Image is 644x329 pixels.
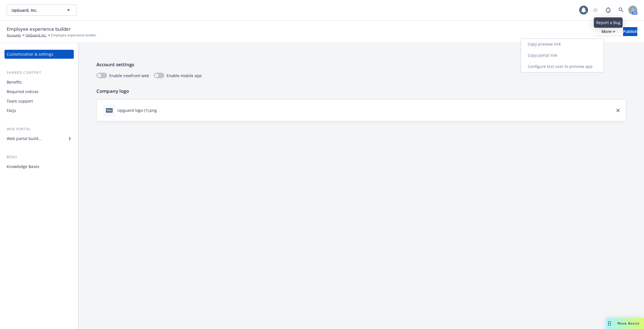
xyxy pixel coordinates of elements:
div: More [602,27,615,36]
p: Account settings [96,61,626,68]
div: Shared content [4,70,74,75]
div: Publish [623,27,637,36]
div: Knowledge Bases [7,162,39,171]
a: Benefits [4,78,74,87]
span: Employee experience builder [51,33,96,38]
a: Copy preview link [521,39,604,50]
a: close [615,107,621,114]
button: Publish [623,27,637,36]
a: UpGuard, Inc. [25,33,47,38]
div: Benji [4,154,74,160]
a: Web portal builder [4,134,74,143]
div: Required notices [7,87,39,96]
button: More [595,27,622,36]
a: Configure test user to preview app [521,61,604,72]
span: Employee experience builder [7,25,71,33]
div: Web portal builder [7,134,41,143]
a: Search [615,4,627,16]
div: Web portal [4,126,74,132]
div: FAQs [7,106,16,115]
span: Nova Assist [617,321,640,326]
a: Report a Bug [603,4,614,16]
span: UpGuard, Inc. [11,7,60,13]
span: Enable newfront web [109,73,149,79]
button: UpGuard, Inc. [7,4,77,16]
a: Knowledge Bases [4,162,74,171]
span: png [106,108,113,112]
a: Team support [4,97,74,106]
div: Benefits [7,78,22,87]
div: Drag to move [606,318,613,329]
a: FAQs [4,106,74,115]
div: Upguard logo (1).png [117,107,157,113]
a: Copy portal link [521,50,604,61]
button: download file [159,107,164,113]
button: Nova Assist [606,318,644,329]
a: Accounts [7,33,21,38]
a: Customization & settings [4,50,74,59]
p: Company logo [96,87,626,95]
a: Start snowing [590,4,601,16]
a: Required notices [4,87,74,96]
span: Enable mobile app [167,73,202,79]
div: Customization & settings [7,50,53,59]
div: Team support [7,97,33,106]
